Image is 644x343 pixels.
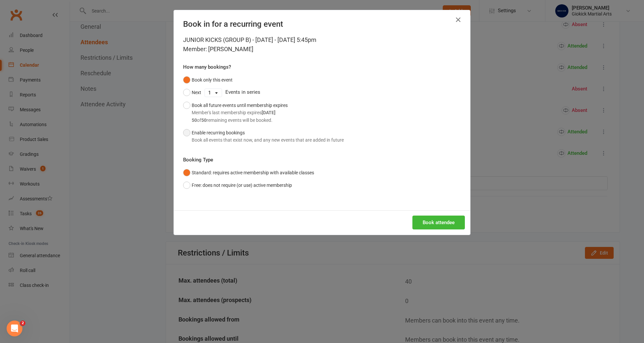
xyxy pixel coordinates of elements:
button: Enable recurring bookingsBook all events that exist now, and any new events that are added in future [183,126,344,147]
button: Standard: requires active membership with available classes [183,166,314,179]
button: Book only this event [183,74,233,86]
div: Events in series [183,86,461,99]
div: of remaining events will be booked. [192,117,288,124]
div: Book all events that exist now, and any new events that are added in future [192,136,344,144]
strong: 50 [192,118,197,123]
div: Member's last membership expires [192,109,288,116]
strong: [DATE] [262,110,275,115]
div: Book all future events until membership expires [192,102,288,124]
label: Booking Type [183,156,213,164]
h4: Book in for a recurring event [183,19,461,29]
button: Free: does not require (or use) active membership [183,179,292,191]
button: Book all future events until membership expiresMember's last membership expires[DATE]50of50remain... [183,99,288,126]
iframe: Intercom live chat [7,321,22,336]
button: Close [453,15,464,25]
span: 2 [20,321,25,326]
button: Next [183,86,201,99]
label: How many bookings? [183,63,231,71]
button: Book attendee [412,216,465,229]
strong: 50 [201,118,207,123]
div: JUNIOR KICKS (GROUP B) - [DATE] - [DATE] 5:45pm Member: [PERSON_NAME] [183,35,461,54]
